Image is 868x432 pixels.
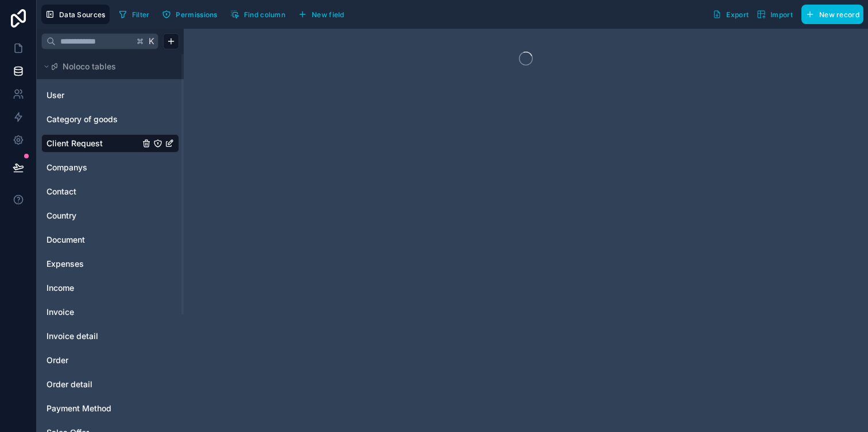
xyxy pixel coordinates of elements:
[41,182,179,201] div: Contact
[41,231,179,249] div: Document
[46,306,74,318] span: Invoice
[726,10,749,19] span: Export
[41,303,179,321] div: Invoice
[46,355,68,366] span: Order
[41,375,179,394] div: Order detail
[46,330,139,342] a: Invoice detail
[46,89,64,101] span: User
[244,10,285,19] span: Find column
[59,10,106,19] span: Data Sources
[46,138,139,149] a: Client Request
[114,6,154,23] button: Filter
[801,5,863,24] button: New record
[46,114,139,125] a: Category of goods
[46,355,139,366] a: Order
[46,306,139,318] a: Invoice
[46,162,87,173] span: Companys
[176,10,217,19] span: Permissions
[46,379,92,390] span: Order detail
[46,210,139,221] a: Country
[46,379,139,390] a: Order detail
[226,6,289,23] button: Find column
[46,162,139,173] a: Companys
[41,207,179,225] div: Country
[41,86,179,104] div: User
[46,258,84,270] span: Expenses
[46,210,76,221] span: Country
[158,6,226,23] a: Permissions
[819,10,859,19] span: New record
[41,279,179,297] div: Income
[46,282,74,294] span: Income
[46,234,85,246] span: Document
[132,10,150,19] span: Filter
[41,158,179,177] div: Companys
[46,330,98,342] span: Invoice detail
[46,186,139,197] a: Contact
[312,10,344,19] span: New field
[41,134,179,153] div: Client Request
[46,114,118,125] span: Category of goods
[708,5,753,24] button: Export
[753,5,797,24] button: Import
[41,5,110,24] button: Data Sources
[770,10,793,19] span: Import
[46,234,139,246] a: Document
[41,351,179,369] div: Order
[63,61,116,72] span: Noloco tables
[797,5,863,24] a: New record
[46,138,103,149] span: Client Request
[158,6,221,23] button: Permissions
[46,282,139,294] a: Income
[41,255,179,273] div: Expenses
[46,186,76,197] span: Contact
[46,403,111,414] span: Payment Method
[46,403,139,414] a: Payment Method
[41,110,179,129] div: Category of goods
[41,327,179,345] div: Invoice detail
[46,258,139,270] a: Expenses
[41,59,172,75] button: Noloco tables
[148,37,156,45] span: K
[46,89,139,101] a: User
[41,399,179,418] div: Payment Method
[294,6,348,23] button: New field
